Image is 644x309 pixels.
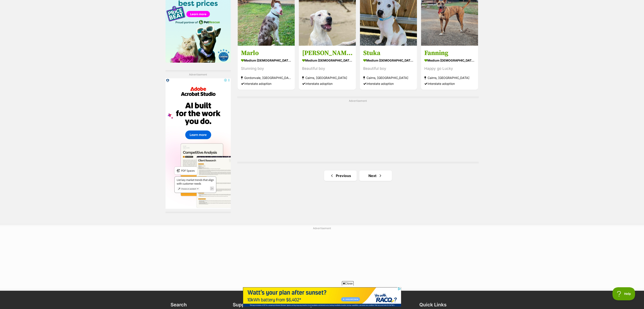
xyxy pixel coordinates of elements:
[363,57,414,63] strong: medium [DEMOGRAPHIC_DATA] Dog
[241,80,291,86] div: Interstate adoption
[342,281,354,286] span: Close
[166,70,231,213] div: Advertisement
[302,49,353,57] h3: [PERSON_NAME]
[241,49,291,57] h3: Marlo
[302,65,353,71] div: Beautiful boy
[217,232,428,286] iframe: Advertisement
[237,170,479,181] nav: Pagination
[166,78,231,209] iframe: Advertisement
[424,80,475,86] div: Interstate adoption
[302,80,353,86] div: Interstate adoption
[424,57,475,63] strong: medium [DEMOGRAPHIC_DATA] Dog
[241,57,291,63] strong: medium [DEMOGRAPHIC_DATA] Dog
[324,170,357,181] a: Previous page
[363,65,414,71] div: Beautiful boy
[359,170,392,181] a: Next page
[302,57,353,63] strong: medium [DEMOGRAPHIC_DATA] Dog
[424,75,475,80] strong: Cairns, [GEOGRAPHIC_DATA]
[253,105,463,159] iframe: Advertisement
[360,45,417,90] a: Stuka medium [DEMOGRAPHIC_DATA] Dog Beautiful boy Cairns, [GEOGRAPHIC_DATA] Interstate adoption
[424,49,475,57] h3: Fanning
[612,287,635,300] iframe: Help Scout Beacon - Open
[424,65,475,71] div: Happy go Lucky
[238,45,295,90] a: Marlo medium [DEMOGRAPHIC_DATA] Dog Stunning boy Gordonvale, [GEOGRAPHIC_DATA] Interstate adoption
[299,45,356,90] a: [PERSON_NAME] medium [DEMOGRAPHIC_DATA] Dog Beautiful boy Cairns, [GEOGRAPHIC_DATA] Interstate ad...
[237,97,479,163] div: Advertisement
[363,75,414,80] strong: Cairns, [GEOGRAPHIC_DATA]
[363,80,414,86] div: Interstate adoption
[363,49,414,57] h3: Stuka
[302,75,353,80] strong: Cairns, [GEOGRAPHIC_DATA]
[421,45,478,90] a: Fanning medium [DEMOGRAPHIC_DATA] Dog Happy go Lucky Cairns, [GEOGRAPHIC_DATA] Interstate adoption
[241,75,291,80] strong: Gordonvale, [GEOGRAPHIC_DATA]
[243,287,401,307] iframe: Advertisement
[241,65,291,71] div: Stunning boy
